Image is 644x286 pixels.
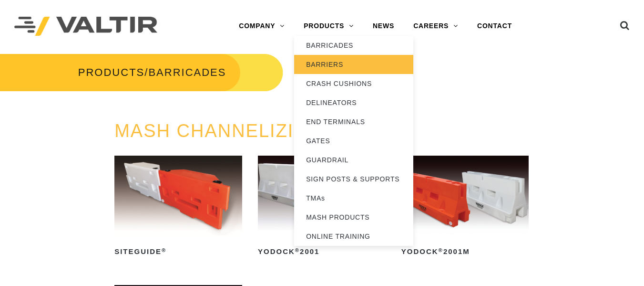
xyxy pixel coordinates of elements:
[294,189,413,208] a: TMAs
[78,66,144,78] a: PRODUCTS
[294,169,413,189] a: SIGN POSTS & SUPPORTS
[258,156,386,235] img: Yodock 2001 Water Filled Barrier and Barricade
[148,66,226,78] span: BARRICADES
[363,17,404,36] a: NEWS
[258,244,386,259] h2: Yodock 2001
[404,17,468,36] a: CAREERS
[14,17,157,36] img: Valtir
[294,150,413,169] a: GUARDRAIL
[401,156,529,259] a: Yodock®2001M
[294,227,413,246] a: ONLINE TRAINING
[401,244,529,259] h2: Yodock 2001M
[294,55,413,74] a: BARRIERS
[294,74,413,93] a: CRASH CUSHIONS
[295,247,300,253] sup: ®
[114,244,242,259] h2: SiteGuide
[162,247,166,253] sup: ®
[439,247,443,253] sup: ®
[294,93,413,112] a: DELINEATORS
[294,131,413,150] a: GATES
[229,17,294,36] a: COMPANY
[294,36,413,55] a: BARRICADES
[294,208,413,227] a: MASH PRODUCTS
[294,112,413,131] a: END TERMINALS
[114,121,415,141] a: MASH CHANNELIZING DEVICES
[294,17,363,36] a: PRODUCTS
[114,156,242,259] a: SiteGuide®
[468,17,521,36] a: CONTACT
[258,156,386,259] a: Yodock®2001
